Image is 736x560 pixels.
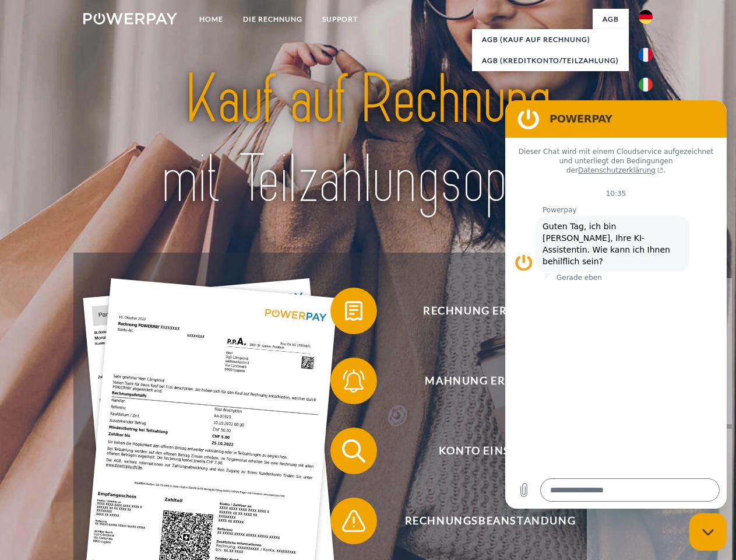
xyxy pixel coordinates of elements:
img: qb_bell.svg [339,366,368,395]
img: qb_search.svg [339,436,368,466]
button: Konto einsehen [330,428,633,474]
img: qb_bill.svg [339,296,368,325]
span: Rechnungsbeanstandung [347,498,633,544]
span: Konto einsehen [347,428,633,474]
a: DIE RECHNUNG [233,9,312,30]
span: Mahnung erhalten? [347,358,633,404]
iframe: Messaging-Fenster [505,100,727,509]
button: Mahnung erhalten? [330,358,633,404]
img: qb_warning.svg [339,506,368,535]
a: AGB (Kauf auf Rechnung) [472,29,629,50]
span: Rechnung erhalten? [347,288,633,334]
a: SUPPORT [312,9,368,30]
img: title-powerpay_de.svg [111,56,625,223]
button: Rechnung erhalten? [330,288,633,334]
iframe: Schaltfläche zum Öffnen des Messaging-Fensters; Konversation läuft [689,513,727,551]
img: logo-powerpay-white.svg [83,13,177,24]
img: it [639,78,653,92]
img: de [639,10,653,24]
a: agb [593,9,629,30]
button: Rechnungsbeanstandung [330,498,633,544]
a: AGB (Kreditkonto/Teilzahlung) [472,50,629,71]
a: Home [189,9,233,30]
img: fr [639,48,653,62]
